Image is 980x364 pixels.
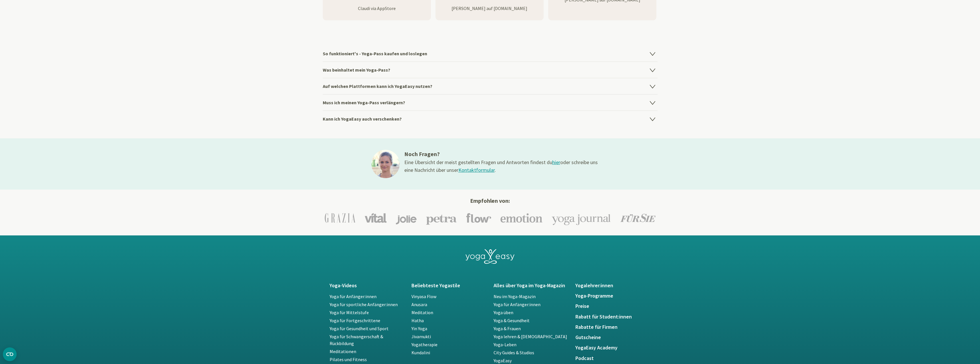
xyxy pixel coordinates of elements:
a: Meditationen [330,349,356,354]
a: Vinyasa Flow [411,294,436,299]
a: Gutscheine [575,335,651,340]
a: Kontaktformular [458,167,495,173]
h3: Noch Fragen? [404,150,599,158]
a: YogaEasy Academy [575,345,651,351]
img: Petra Logo [426,211,457,225]
a: Yoga & Frauen [494,326,521,331]
a: Yogalehrer:innen [575,283,651,288]
p: Claudi via AppStore [323,5,431,12]
h4: Kann ich YogaEasy auch verschenken? [323,111,658,127]
a: Yoga lehren & [DEMOGRAPHIC_DATA] [494,334,567,339]
img: ines@1x.jpg [371,150,400,178]
a: Yogatherapie [411,342,437,347]
a: Rabatt für Student:innen [575,314,651,320]
a: Anusara [411,302,427,307]
a: Yoga-Leben [494,342,516,347]
button: CMP-Widget öffnen [3,347,17,361]
h4: Was beinhaltet mein Yoga-Pass? [323,62,658,78]
a: Yoga für Gesundheit und Sport [330,326,389,331]
a: Yoga für Fortgeschrittene [330,318,380,323]
h4: Muss ich meinen Yoga-Pass verlängern? [323,94,658,111]
a: Neu im Yoga-Magazin [494,294,536,299]
img: Grazia Logo [325,213,355,223]
a: City Guides & Studios [494,350,534,355]
a: Yoga-Programme [575,293,651,299]
a: Kundalini [411,350,430,355]
a: Yoga für Anfänger:innen [494,302,541,307]
a: Yoga für sportliche Anfänger:innen [330,302,398,307]
a: hier [552,159,560,166]
a: Meditation [411,310,433,315]
div: Eine Übersicht der meist gestellten Fragen und Antworten findest du oder schreibe uns eine Nachri... [404,158,599,174]
img: Vital Logo [365,213,387,223]
a: Yoga-Videos [330,283,405,288]
a: Beliebteste Yogastile [411,283,487,288]
a: Yoga üben [494,310,513,315]
img: Emotion Logo [500,213,543,223]
a: Jivamukti [411,334,431,339]
img: Jolie Logo [396,211,417,224]
a: Pilates und Fitness [330,357,367,362]
h4: So funktioniert's - Yoga-Pass kaufen und loslegen [323,46,658,62]
a: Alles über Yoga im Yoga-Magazin [494,283,569,288]
img: Für Sie Logo [620,214,656,222]
a: Yin Yoga [411,326,427,331]
a: Yoga für Anfänger:innen [330,294,377,299]
a: Yoga & Gesundheit [494,318,530,323]
p: [PERSON_NAME] auf [DOMAIN_NAME] [435,5,544,12]
a: Podcast [575,355,651,361]
a: YogaEasy [494,358,512,363]
img: Flow Logo [466,213,491,223]
img: Yoga-Journal Logo [552,211,611,225]
a: Hatha [411,318,424,323]
a: Yoga für Schwangerschaft & Rückbildung [330,334,383,346]
h4: Auf welchen Plattformen kann ich YogaEasy nutzen? [323,78,658,94]
a: Preise [575,303,651,309]
a: Yoga für Mittelstufe [330,310,369,315]
a: Rabatte für Firmen [575,324,651,330]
